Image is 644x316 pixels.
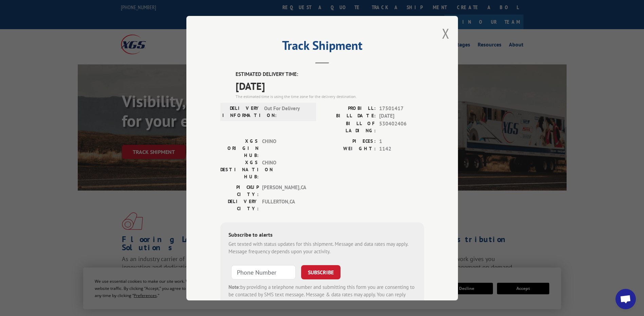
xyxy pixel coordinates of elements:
[262,159,308,180] span: CHINO
[236,93,424,99] div: The estimated time is using the time zone for the delivery destination.
[615,289,636,309] div: Open chat
[262,183,308,198] span: [PERSON_NAME] , CA
[322,112,376,120] label: BILL DATE:
[220,159,259,180] label: XGS DESTINATION HUB:
[220,198,259,212] label: DELIVERY CITY:
[228,230,416,240] div: Subscribe to alerts
[379,145,424,153] span: 1142
[379,120,424,134] span: 530402406
[322,137,376,145] label: PIECES:
[222,104,261,119] label: DELIVERY INFORMATION:
[301,265,341,279] button: SUBSCRIBE
[228,240,416,255] div: Get texted with status updates for this shipment. Message and data rates may apply. Message frequ...
[228,283,240,290] strong: Note:
[231,265,296,279] input: Phone Number
[262,198,308,212] span: FULLERTON , CA
[220,41,424,54] h2: Track Shipment
[262,137,308,159] span: CHINO
[220,137,259,159] label: XGS ORIGIN HUB:
[379,112,424,120] span: [DATE]
[379,137,424,145] span: 1
[379,104,424,112] span: 17501417
[228,283,416,306] div: by providing a telephone number and submitting this form you are consenting to be contacted by SM...
[264,104,310,119] span: Out For Delivery
[322,120,376,134] label: BILL OF LADING:
[236,78,424,93] span: [DATE]
[236,71,424,78] label: ESTIMATED DELIVERY TIME:
[322,104,376,112] label: PROBILL:
[220,183,259,198] label: PICKUP CITY:
[322,145,376,153] label: WEIGHT:
[442,24,449,42] button: Close modal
